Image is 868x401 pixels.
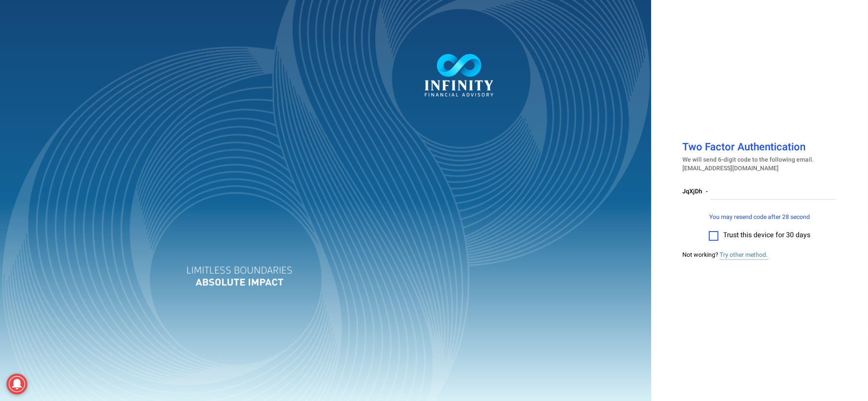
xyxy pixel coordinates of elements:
span: We will send 6-digit code to the following email. [682,155,814,164]
span: Not working? [682,250,718,259]
span: [EMAIL_ADDRESS][DOMAIN_NAME] [682,164,779,173]
a: Try other method. [720,250,768,260]
span: Trust this device for 30 days [723,230,810,240]
span: JqXjDh [682,187,702,196]
span: - [706,187,708,196]
h1: Two Factor Authentication [682,142,836,155]
span: You may resend code after 28 second [709,212,810,222]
